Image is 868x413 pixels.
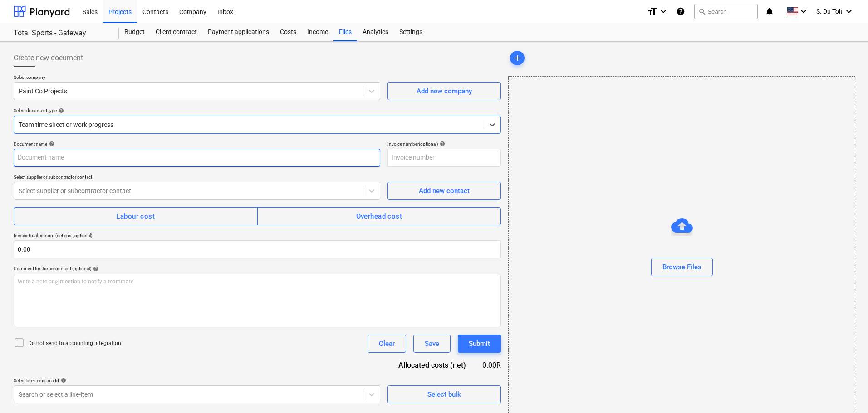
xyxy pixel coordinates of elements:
[694,4,758,19] button: Search
[387,141,501,147] div: Invoice number (optional)
[413,335,451,353] button: Save
[658,6,669,17] i: keyboard_arrow_down
[387,82,501,100] button: Add new company
[469,338,490,350] div: Submit
[333,23,357,41] a: Files
[368,335,406,353] button: Clear
[47,141,54,146] span: help
[843,6,854,17] i: keyboard_arrow_down
[28,340,121,347] p: Do not send to accounting integration
[14,266,501,272] div: Comment for the accountant (optional)
[427,389,461,400] div: Select bulk
[14,149,380,167] input: Document name
[14,240,501,258] input: Invoice total amount (net cost, optional)
[662,261,701,273] div: Browse Files
[798,6,809,17] i: keyboard_arrow_down
[257,207,501,225] button: Overhead cost
[387,385,501,403] button: Select bulk
[302,23,333,41] a: Income
[14,141,380,147] div: Document name
[275,23,302,41] a: Costs
[438,141,445,146] span: help
[419,185,470,197] div: Add new contact
[425,338,439,350] div: Save
[647,6,658,17] i: format_size
[14,174,380,182] p: Select supplier or subcontractor contact
[394,23,428,41] a: Settings
[202,23,275,41] a: Payment applications
[119,23,150,41] a: Budget
[14,107,501,113] div: Select document type
[816,8,843,15] span: S. Du Toit
[14,53,83,63] span: Create new document
[676,6,685,17] i: Knowledge base
[765,6,774,17] i: notifications
[356,210,402,222] div: Overhead cost
[379,338,395,350] div: Clear
[512,53,523,63] span: add
[458,335,501,353] button: Submit
[57,108,64,113] span: help
[150,23,202,41] a: Client contract
[59,378,66,383] span: help
[651,258,713,276] button: Browse Files
[417,85,472,97] div: Add new company
[387,182,501,200] button: Add new contact
[91,266,98,272] span: help
[383,360,481,370] div: Allocated costs (net)
[14,378,380,384] div: Select line-items to add
[357,23,394,41] a: Analytics
[14,207,258,225] button: Labour cost
[14,233,501,240] p: Invoice total amount (net cost, optional)
[481,360,501,370] div: 0.00R
[823,369,868,413] iframe: Chat Widget
[116,210,155,222] div: Labour cost
[698,8,706,15] span: search
[14,74,380,82] p: Select company
[387,149,501,167] input: Invoice number
[14,29,108,38] div: Total Sports - Gateway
